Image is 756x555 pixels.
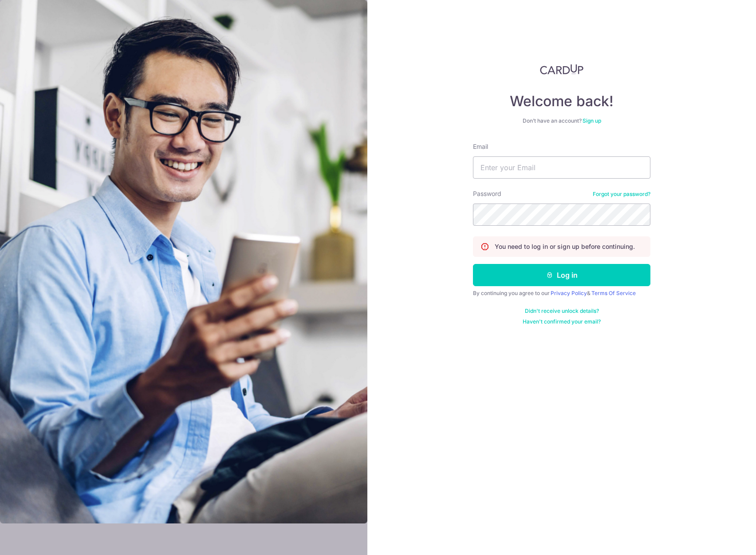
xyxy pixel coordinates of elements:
label: Password [473,189,501,198]
button: Log in [473,264,650,286]
a: Sign up [583,117,601,124]
div: Don’t have an account? [473,117,650,124]
a: Privacy Policy [551,290,587,296]
input: Enter your Email [473,156,650,179]
img: CardUp Logo [540,64,583,75]
a: Terms Of Service [591,290,636,296]
a: Forgot your password? [593,191,650,198]
label: Email [473,142,488,151]
h4: Welcome back! [473,92,650,110]
p: You need to log in or sign up before continuing. [495,242,635,251]
div: By continuing you agree to our & [473,290,650,297]
a: Didn't receive unlock details? [525,307,599,315]
a: Haven't confirmed your email? [523,318,601,325]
